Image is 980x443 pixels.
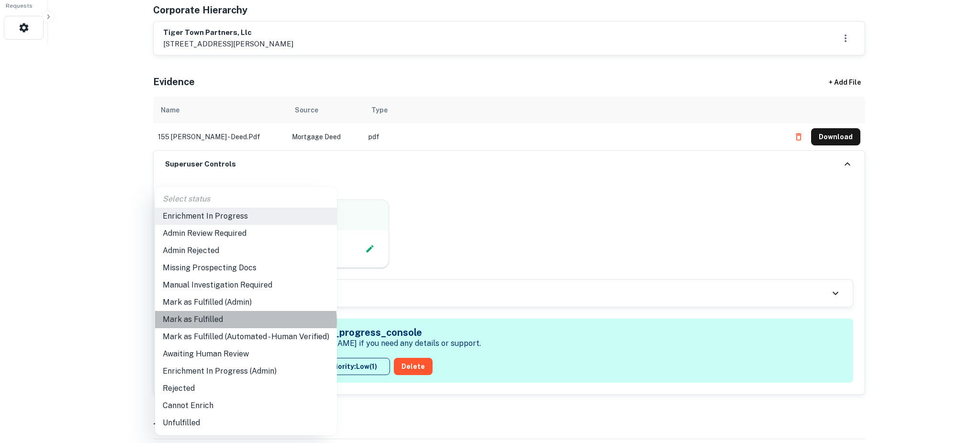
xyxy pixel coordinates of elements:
[155,311,337,328] li: Mark as Fulfilled
[155,225,337,242] li: Admin Review Required
[932,366,980,412] iframe: Chat Widget
[155,208,337,225] li: Enrichment In Progress
[155,345,337,363] li: Awaiting Human Review
[155,328,337,345] li: Mark as Fulfilled (Automated - Human Verified)
[155,259,337,277] li: Missing Prospecting Docs
[155,363,337,380] li: Enrichment In Progress (Admin)
[155,397,337,414] li: Cannot Enrich
[155,380,337,397] li: Rejected
[155,277,337,294] li: Manual Investigation Required
[155,414,337,432] li: Unfulfilled
[155,294,337,311] li: Mark as Fulfilled (Admin)
[155,242,337,259] li: Admin Rejected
